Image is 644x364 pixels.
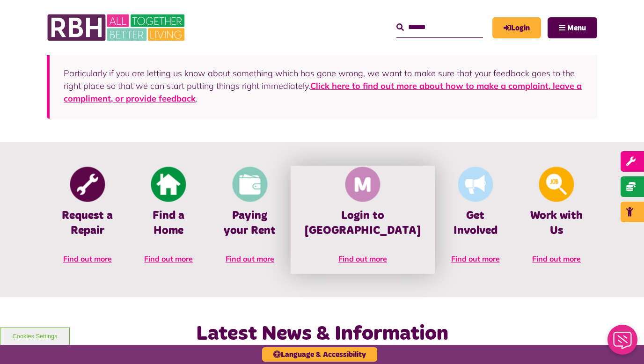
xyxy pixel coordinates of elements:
[142,209,196,238] h4: Find a Home
[223,209,277,238] h4: Paying your Rent
[345,167,380,202] img: Membership And Mutuality
[602,322,644,364] iframe: Netcall Web Assistant for live chat
[451,254,500,263] span: Find out more
[139,320,505,347] h2: Latest News & Information
[567,24,586,32] span: Menu
[64,80,582,104] a: Click here to find out more about how to make a complaint, leave a compliment, or provide feedback
[144,254,193,263] span: Find out more
[70,167,105,202] img: Report Repair
[291,166,435,273] a: Membership And Mutuality Login to [GEOGRAPHIC_DATA] Find out more
[232,167,267,202] img: Pay Rent
[530,209,583,238] h4: Work with Us
[305,209,421,238] h4: Login to [GEOGRAPHIC_DATA]
[226,254,274,263] span: Find out more
[435,166,516,273] a: Get Involved Get Involved Find out more
[63,254,112,263] span: Find out more
[61,209,114,238] h4: Request a Repair
[64,67,583,105] p: Particularly if you are letting us know about something which has gone wrong, we want to make sur...
[128,166,210,273] a: Find A Home Find a Home Find out more
[209,166,291,273] a: Pay Rent Paying your Rent Find out more
[338,254,387,263] span: Find out more
[516,166,597,273] a: Looking For A Job Work with Us Find out more
[47,166,128,273] a: Report Repair Request a Repair Find out more
[548,17,597,38] button: Navigation
[449,209,502,238] h4: Get Involved
[151,167,186,202] img: Find A Home
[532,254,581,263] span: Find out more
[47,9,187,46] img: RBH
[458,167,493,202] img: Get Involved
[262,347,377,362] button: Language & Accessibility
[396,17,483,37] input: Search
[492,17,541,38] a: MyRBH
[539,167,574,202] img: Looking For A Job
